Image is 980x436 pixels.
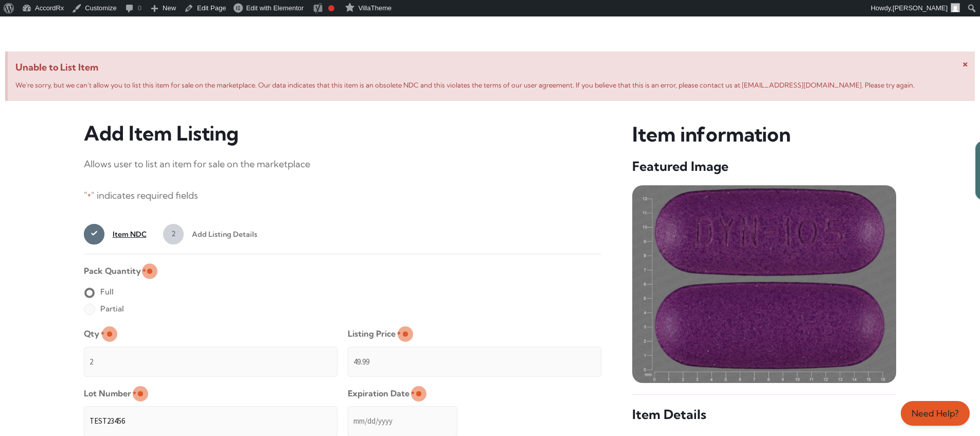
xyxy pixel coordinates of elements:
h5: Featured Image [632,158,896,175]
a: 1Item NDC [84,224,147,245]
span: Edit with Elementor [246,4,304,12]
label: Partial [84,301,124,317]
span: [PERSON_NAME] [893,4,948,12]
legend: Pack Quantity [84,263,146,280]
h5: Item Details [632,406,896,423]
span: 1 [84,224,104,245]
label: Listing Price [348,325,401,342]
label: Full [84,284,114,300]
label: Lot Number [84,385,136,402]
p: Allows user to list an item for sale on the marketplace [84,156,602,172]
label: Qty [84,325,104,342]
span: × [963,57,968,69]
span: 2 [163,224,184,245]
label: Expiration Date [348,385,415,402]
h3: Add Item Listing [84,121,602,146]
input: mm/dd/yyyy [348,406,457,436]
a: Need Help? [901,401,970,426]
span: Unable to List Item [15,59,967,76]
p: " " indicates required fields [84,187,602,204]
span: Add Listing Details [184,224,257,245]
div: Focus keyphrase not set [328,5,334,11]
span: Item NDC [104,224,147,245]
h3: Item information [632,121,896,148]
span: We’re sorry, but we can’t allow you to list this item for sale on the marketplace. Our data indic... [15,81,915,89]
